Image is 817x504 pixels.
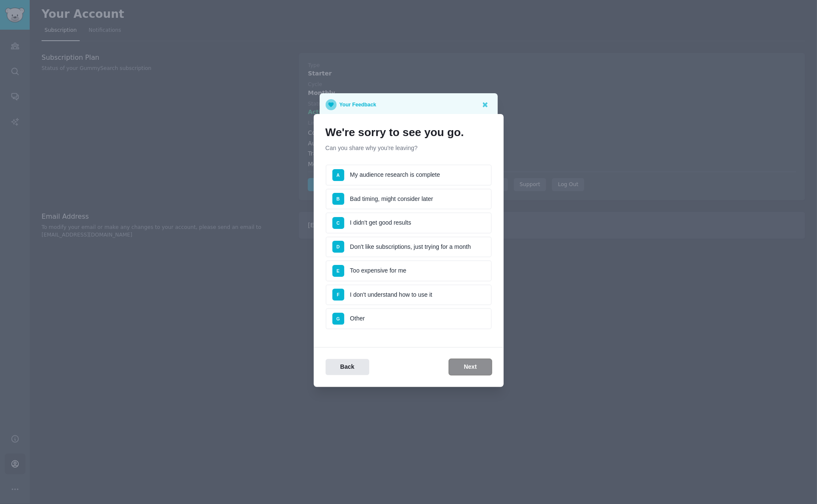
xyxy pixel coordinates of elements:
span: F [337,292,339,297]
button: Back [326,359,369,376]
span: G [336,316,340,321]
span: A [337,173,340,178]
span: E [337,268,340,273]
span: B [337,196,340,201]
p: Can you share why you're leaving? [326,144,492,153]
span: D [337,244,340,249]
h1: We're sorry to see you go. [326,126,492,139]
p: Your Feedback [340,99,376,110]
span: C [337,220,340,226]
